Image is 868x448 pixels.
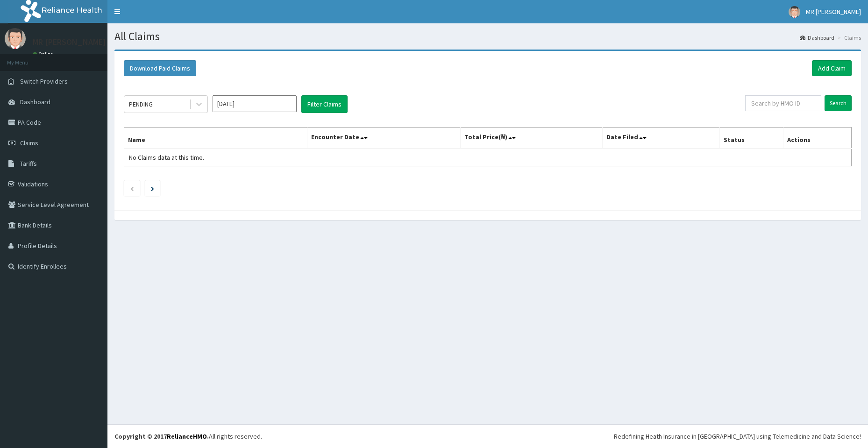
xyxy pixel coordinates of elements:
h1: All Claims [114,30,861,43]
button: Download Paid Claims [124,60,196,76]
span: Tariffs [20,159,37,168]
th: Name [124,128,307,149]
input: Select Month and Year [213,95,297,112]
a: Online [33,51,55,57]
div: PENDING [129,100,153,109]
input: Search [825,95,852,111]
a: Dashboard [800,34,834,42]
a: RelianceHMO [167,432,207,441]
a: Add Claim [812,60,852,76]
footer: All rights reserved. [107,424,868,448]
img: User Image [5,28,26,49]
button: Filter Claims [301,95,348,113]
a: Next page [151,184,154,192]
img: User Image [789,6,800,18]
strong: Copyright © 2017 . [114,432,209,441]
th: Date Filed [602,128,719,149]
span: Claims [20,139,38,147]
th: Encounter Date [307,128,461,149]
span: Switch Providers [20,77,68,85]
li: Claims [835,34,861,42]
span: Dashboard [20,98,50,106]
p: MR [PERSON_NAME] [33,38,106,46]
input: Search by HMO ID [745,95,821,111]
th: Actions [783,128,851,149]
th: Status [720,128,783,149]
span: MR [PERSON_NAME] [806,7,861,16]
span: No Claims data at this time. [129,153,204,162]
div: Redefining Heath Insurance in [GEOGRAPHIC_DATA] using Telemedicine and Data Science! [614,432,861,441]
th: Total Price(₦) [461,128,603,149]
a: Previous page [130,184,134,192]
